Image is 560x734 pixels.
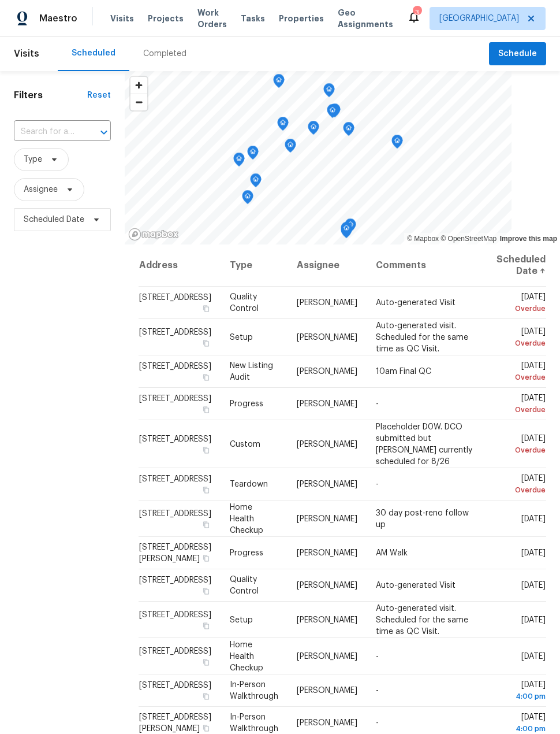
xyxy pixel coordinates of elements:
[367,244,487,287] th: Comments
[230,681,278,700] span: In-Person Walkthrough
[521,581,546,590] span: [DATE]
[230,576,259,595] span: Quality Control
[521,616,546,624] span: [DATE]
[496,337,546,349] div: Overdue
[376,422,472,465] span: Placeholder D0W. DCO submitted but [PERSON_NAME] currently scheduled for 8/26
[230,640,263,672] span: Home Health Checkup
[498,47,537,61] span: Schedule
[376,687,379,695] span: -
[496,444,546,455] div: Overdue
[233,153,245,170] div: Map marker
[297,299,357,307] span: [PERSON_NAME]
[87,90,111,101] div: Reset
[241,14,265,23] span: Tasks
[139,543,211,563] span: [STREET_ADDRESS][PERSON_NAME]
[273,74,285,92] div: Map marker
[139,395,211,403] span: [STREET_ADDRESS]
[376,581,456,590] span: Auto-generated Visit
[297,719,357,727] span: [PERSON_NAME]
[230,333,253,341] span: Setup
[277,117,289,135] div: Map marker
[376,299,456,307] span: Auto-generated Visit
[139,328,211,336] span: [STREET_ADDRESS]
[201,553,211,564] button: Copy Address
[139,610,211,618] span: [STREET_ADDRESS]
[201,485,211,495] button: Copy Address
[343,122,354,140] div: Map marker
[14,123,79,141] input: Search for an address...
[297,514,357,522] span: [PERSON_NAME]
[440,235,496,243] a: OpenStreetMap
[128,228,179,241] a: Mapbox homepage
[143,48,186,60] div: Completed
[148,13,184,24] span: Projects
[230,293,259,313] span: Quality Control
[130,94,147,110] span: Zoom out
[500,235,557,243] a: Improve this map
[297,581,357,590] span: [PERSON_NAME]
[496,372,546,383] div: Overdue
[24,154,42,165] span: Type
[345,218,356,236] div: Map marker
[139,435,211,443] span: [STREET_ADDRESS]
[376,509,469,528] span: 30 day post-reno follow up
[297,652,357,660] span: [PERSON_NAME]
[139,244,221,287] th: Address
[201,519,211,529] button: Copy Address
[230,362,273,381] span: New Listing Audit
[297,368,357,376] span: [PERSON_NAME]
[407,235,439,243] a: Mapbox
[201,405,211,415] button: Copy Address
[376,719,379,727] span: -
[139,576,211,584] span: [STREET_ADDRESS]
[130,77,147,94] span: Zoom in
[376,652,379,660] span: -
[439,13,519,24] span: [GEOGRAPHIC_DATA]
[201,372,211,383] button: Copy Address
[139,681,211,689] span: [STREET_ADDRESS]
[341,222,352,240] div: Map marker
[496,474,546,496] span: [DATE]
[489,42,546,66] button: Schedule
[288,244,367,287] th: Assignee
[376,480,379,488] span: -
[496,404,546,416] div: Overdue
[230,616,253,624] span: Setup
[413,7,421,18] div: 3
[110,13,134,24] span: Visits
[496,293,546,314] span: [DATE]
[201,338,211,348] button: Copy Address
[230,480,268,488] span: Teardown
[496,362,546,383] span: [DATE]
[279,13,324,24] span: Properties
[496,303,546,314] div: Overdue
[96,124,112,140] button: Open
[139,362,211,370] span: [STREET_ADDRESS]
[297,440,357,448] span: [PERSON_NAME]
[323,83,335,101] div: Map marker
[391,135,403,153] div: Map marker
[72,47,115,59] div: Scheduled
[139,509,211,517] span: [STREET_ADDRESS]
[297,333,357,341] span: [PERSON_NAME]
[327,104,338,122] div: Map marker
[125,71,512,244] canvas: Map
[487,244,546,287] th: Scheduled Date ↑
[376,400,379,408] span: -
[201,657,211,667] button: Copy Address
[230,440,260,448] span: Custom
[297,549,357,557] span: [PERSON_NAME]
[297,687,357,695] span: [PERSON_NAME]
[139,294,211,302] span: [STREET_ADDRESS]
[130,94,147,110] button: Zoom out
[521,549,546,557] span: [DATE]
[201,444,211,455] button: Copy Address
[285,139,296,157] div: Map marker
[14,41,39,66] span: Visits
[496,394,546,416] span: [DATE]
[338,7,393,30] span: Geo Assignments
[201,586,211,596] button: Copy Address
[521,652,546,660] span: [DATE]
[39,13,77,24] span: Maestro
[24,214,84,225] span: Scheduled Date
